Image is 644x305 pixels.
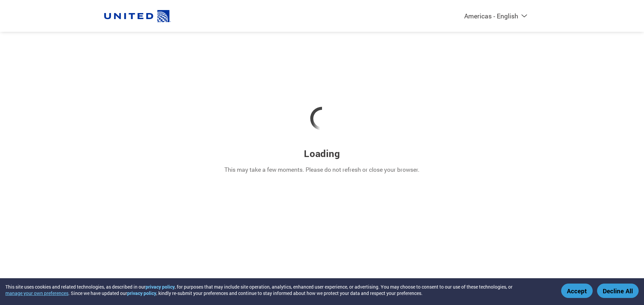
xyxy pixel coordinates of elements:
[5,284,551,296] div: This site uses cookies and related technologies, as described in our , for purposes that may incl...
[597,284,639,298] button: Decline All
[5,290,68,296] button: manage your own preferences
[146,284,175,290] a: privacy policy
[561,284,593,298] button: Accept
[304,147,340,160] h3: Loading
[224,165,420,174] p: This may take a few moments. Please do not refresh or close your browser.
[127,290,156,296] a: privacy policy
[104,7,171,25] img: United Airlines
